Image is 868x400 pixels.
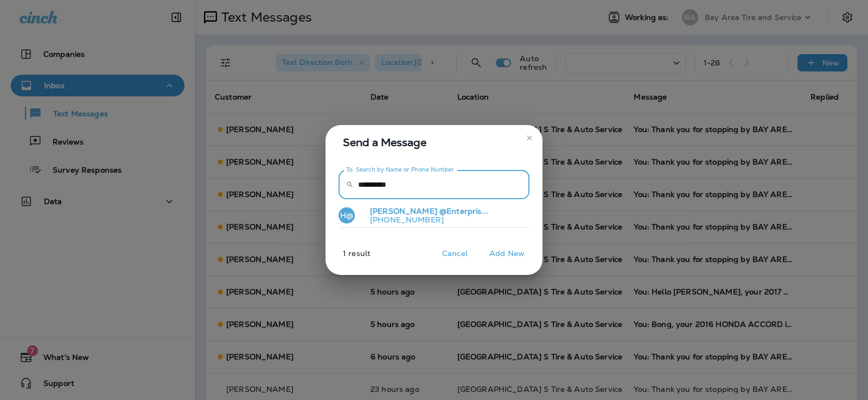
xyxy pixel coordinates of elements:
[343,134,529,151] span: Send a Message
[521,129,538,147] button: close
[321,249,371,266] p: 1 result
[435,245,475,262] button: Cancel
[370,206,437,216] span: [PERSON_NAME]
[361,215,488,224] p: [PHONE_NUMBER]
[439,206,488,216] span: @Enterpris...
[339,207,355,224] div: H@
[339,204,529,228] button: H@[PERSON_NAME] @Enterpris...[PHONE_NUMBER]
[484,245,530,262] button: Add New
[346,166,454,174] label: To: Search by Name or Phone Number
